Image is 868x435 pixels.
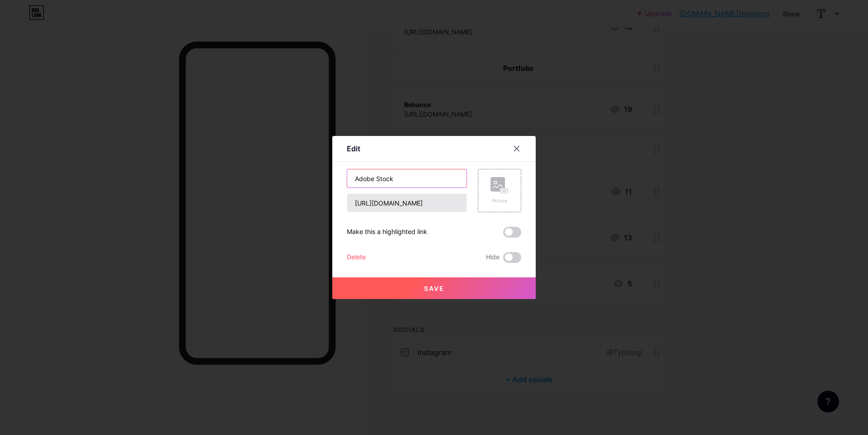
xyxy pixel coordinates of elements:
div: Picture [491,197,509,204]
div: Edit [347,143,360,154]
span: Save [424,285,444,292]
input: Title [347,169,467,187]
div: Make this a highlighted link [347,227,427,238]
span: Hide [486,252,500,263]
div: Delete [347,252,366,263]
input: URL [347,194,467,212]
button: Save [332,277,536,299]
